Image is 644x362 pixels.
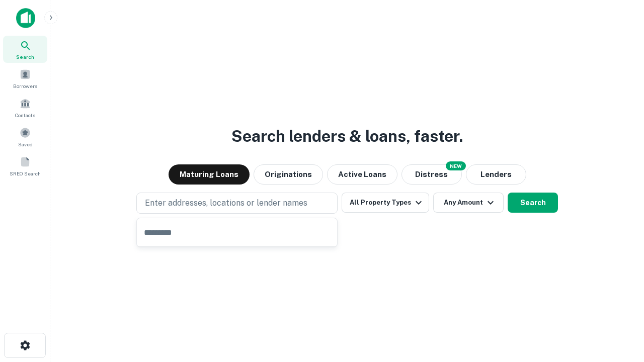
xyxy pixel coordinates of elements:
button: Search distressed loans with lien and other non-mortgage details. [401,164,462,185]
span: SREO Search [10,169,41,177]
p: Enter addresses, locations or lender names [145,197,307,209]
button: Search [508,193,558,213]
button: All Property Types [342,193,429,213]
button: Maturing Loans [169,164,250,185]
a: Search [3,36,47,63]
button: Active Loans [327,164,397,185]
a: SREO Search [3,152,47,179]
h3: Search lenders & loans, faster. [231,124,463,148]
span: Borrowers [13,82,37,90]
iframe: Chat Widget [594,282,644,330]
a: Saved [3,123,47,150]
a: Contacts [3,94,47,121]
button: Enter addresses, locations or lender names [136,193,338,214]
span: Contacts [15,111,35,119]
span: Search [16,53,34,61]
button: Lenders [466,164,526,185]
button: Any Amount [433,193,504,213]
a: Borrowers [3,65,47,92]
img: capitalize-icon.png [16,8,35,28]
span: Saved [18,140,33,148]
button: Originations [254,164,323,185]
div: NEW [446,161,466,170]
